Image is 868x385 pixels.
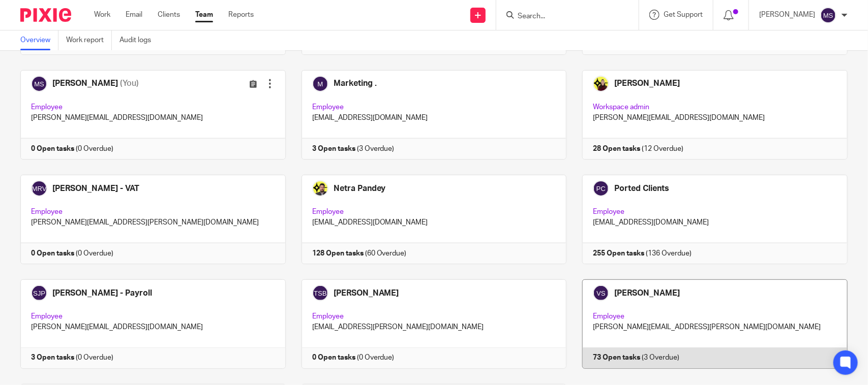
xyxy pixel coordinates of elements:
[66,30,112,50] a: Work report
[20,8,71,22] img: Pixie
[126,10,142,20] a: Email
[664,11,703,18] span: Get Support
[820,7,836,23] img: svg%3E
[158,10,180,20] a: Clients
[94,10,110,20] a: Work
[195,10,213,20] a: Team
[119,30,159,50] a: Audit logs
[759,10,815,20] p: [PERSON_NAME]
[20,30,58,50] a: Overview
[517,12,608,21] input: Search
[228,10,254,20] a: Reports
